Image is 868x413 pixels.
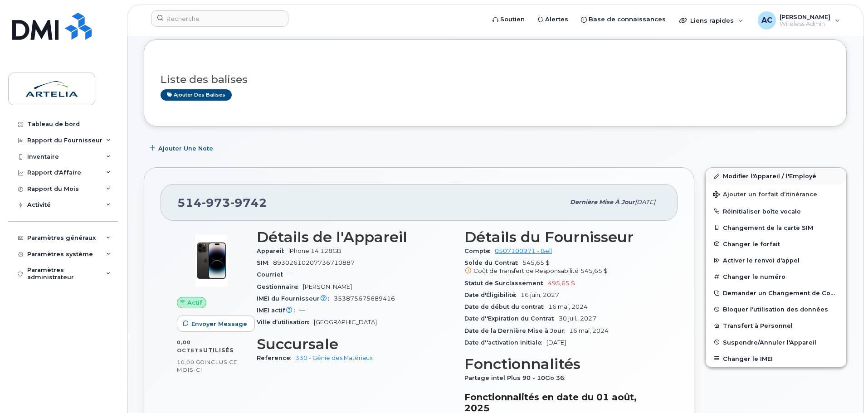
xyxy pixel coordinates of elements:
span: Suspendre/Annuler l'Appareil [723,339,816,345]
span: Appareil [257,248,288,254]
span: Soutien [500,15,525,24]
span: — [288,271,293,278]
span: Base de connaissances [589,15,666,24]
span: Wireless Admin [780,20,830,28]
span: Ajouter un forfait d’itinérance [713,191,817,199]
span: [PERSON_NAME] [303,283,352,290]
span: Date de la Dernière Mise à Jour [464,327,569,334]
button: Envoyer Message [177,316,255,332]
a: Ajouter des balises [161,89,232,101]
span: [PERSON_NAME] [780,13,830,20]
button: Bloquer l'utilisation des données [706,301,846,317]
h3: Fonctionnalités [464,356,661,372]
span: 353875675689416 [334,295,395,302]
a: Soutien [486,10,531,29]
button: Transfert à Personnel [706,317,846,334]
span: utilisés [203,347,234,354]
span: 16 mai, 2024 [548,303,588,310]
span: Liens rapides [690,17,734,24]
h3: Détails du Fournisseur [464,229,661,245]
button: Ajouter un forfait d’itinérance [706,185,846,203]
button: Activer le renvoi d'appel [706,252,846,268]
span: Gestionnaire [257,283,303,290]
span: 514 [177,196,267,209]
span: 10,00 Go [177,359,205,365]
span: Alertes [545,15,568,24]
span: Courriel [257,271,288,278]
span: Coût de Transfert de Responsabilité [473,267,579,274]
span: inclus ce mois-ci [177,359,238,374]
div: Liens rapides [673,11,750,29]
span: Partage intel Plus 90 - 10Go 36 [464,374,569,381]
a: Alertes [531,10,575,29]
a: 0507100971 - Bell [495,248,552,254]
button: Changer le numéro [706,268,846,285]
button: Changer le IMEI [706,350,846,367]
span: Solde du Contrat [464,259,522,266]
span: SIM [257,259,273,266]
input: Recherche [151,10,288,27]
a: 330 - Génie des Matériaux [295,355,373,361]
span: Activer le renvoi d'appel [723,257,800,264]
span: iPhone 14 128GB [288,248,341,254]
h3: Détails de l'Appareil [257,229,454,245]
span: Dernière mise à jour [570,199,635,205]
span: Date de début du contrat [464,303,548,310]
button: Suspendre/Annuler l'Appareil [706,334,846,350]
span: Actif [187,298,202,307]
img: image20231002-3703462-njx0qo.jpeg [184,233,239,288]
a: Base de connaissances [575,10,672,29]
h3: Liste des balises [161,74,830,85]
span: 89302610207736710887 [273,259,355,266]
h3: Succursale [257,336,454,352]
button: Réinitialiser boîte vocale [706,203,846,219]
button: Ajouter une Note [144,140,221,156]
span: IMEI actif [257,307,299,314]
span: Ajouter une Note [158,144,213,153]
span: Date d''activation initiale [464,339,546,346]
span: Compte [464,248,495,254]
button: Changement de la carte SIM [706,219,846,236]
span: Changer le forfait [723,240,780,247]
span: [GEOGRAPHIC_DATA] [314,319,377,326]
span: 9742 [230,196,267,209]
span: 495,65 $ [548,280,575,287]
button: Demander un Changement de Compte [706,285,846,301]
span: [DATE] [546,339,566,346]
span: 545,65 $ [580,267,608,274]
span: Date d'Éligibilité [464,292,521,298]
span: 30 juil., 2027 [559,315,596,322]
span: 973 [202,196,230,209]
span: — [299,307,305,314]
span: Ville d’utilisation [257,319,314,326]
div: Alexandre Chagnon [751,11,846,29]
span: [DATE] [635,199,655,205]
span: Statut de Surclassement [464,280,548,287]
a: Modifier l'Appareil / l'Employé [706,168,846,184]
span: IMEI du Fournisseur [257,295,334,302]
span: 16 juin, 2027 [521,292,559,298]
button: Changer le forfait [706,236,846,252]
span: Reference [257,355,295,361]
span: Date d''Expiration du Contrat [464,315,559,322]
span: 545,65 $ [464,259,661,276]
span: Envoyer Message [191,320,247,328]
span: 0,00 Octets [177,339,203,354]
span: 16 mai, 2024 [569,327,609,334]
span: AC [761,15,772,26]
